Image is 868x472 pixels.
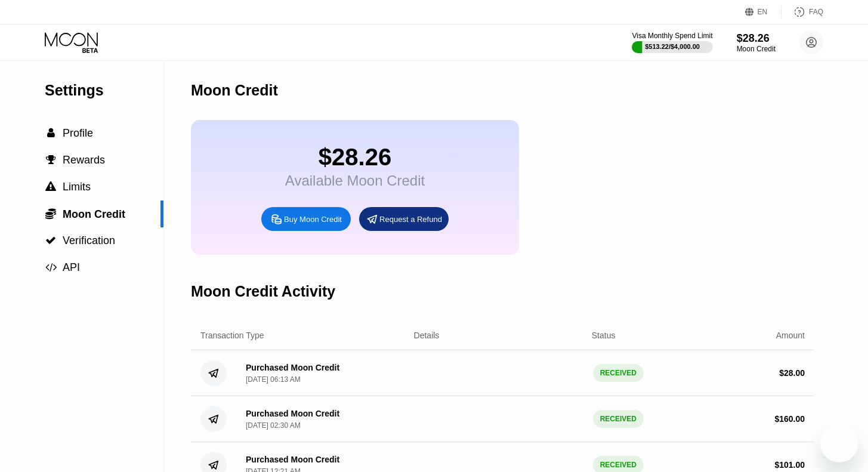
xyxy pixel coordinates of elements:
[285,144,425,171] div: $28.26
[63,154,105,166] span: Rewards
[46,155,56,165] span: 
[737,32,776,45] div: $28.26
[774,460,805,470] div: $ 101.00
[63,127,93,139] span: Profile
[379,214,442,224] div: Request a Refund
[45,82,163,99] div: Settings
[246,375,301,384] div: [DATE] 06:13 AM
[45,262,57,273] span: 
[632,32,712,40] div: Visa Monthly Spend Limit
[758,8,768,16] div: EN
[63,208,125,220] span: Moon Credit
[47,128,55,138] span: 
[737,45,776,53] div: Moon Credit
[781,6,823,18] div: FAQ
[200,331,264,340] div: Transaction Type
[284,214,342,224] div: Buy Moon Credit
[45,181,56,192] span: 
[820,424,858,462] iframe: Button to launch messaging window
[593,364,644,382] div: RECEIVED
[45,155,57,165] div: 
[45,128,57,138] div: 
[63,261,80,273] span: API
[45,235,56,246] span: 
[246,455,339,464] div: Purchased Moon Credit
[645,43,700,50] div: $513.22 / $4,000.00
[246,409,339,418] div: Purchased Moon Credit
[191,82,278,99] div: Moon Credit
[45,208,56,220] span: 
[592,331,616,340] div: Status
[246,363,339,372] div: Purchased Moon Credit
[632,32,712,53] div: Visa Monthly Spend Limit$513.22/$4,000.00
[737,32,776,53] div: $28.26Moon Credit
[63,235,115,246] span: Verification
[359,207,449,231] div: Request a Refund
[191,283,335,300] div: Moon Credit Activity
[809,8,823,16] div: FAQ
[593,410,644,428] div: RECEIVED
[414,331,440,340] div: Details
[246,421,301,430] div: [DATE] 02:30 AM
[779,368,805,378] div: $ 28.00
[776,331,805,340] div: Amount
[745,6,781,18] div: EN
[63,181,91,193] span: Limits
[774,414,805,424] div: $ 160.00
[261,207,351,231] div: Buy Moon Credit
[285,172,425,189] div: Available Moon Credit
